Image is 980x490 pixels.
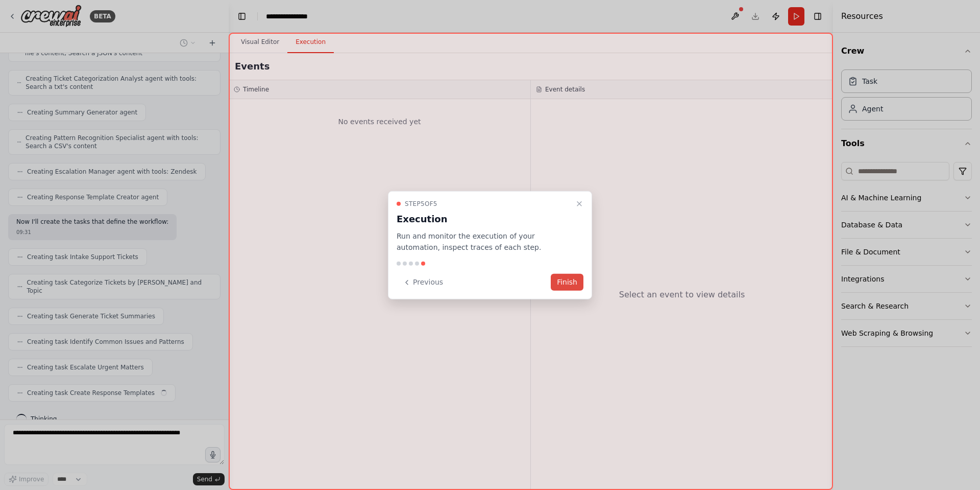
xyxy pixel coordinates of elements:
button: Close walkthrough [573,197,585,209]
button: Previous [397,274,449,291]
span: Step 5 of 5 [405,199,437,207]
button: Finish [551,274,583,291]
p: Run and monitor the execution of your automation, inspect traces of each step. [397,230,571,253]
h3: Execution [397,212,571,226]
button: Hide left sidebar [235,9,249,24]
